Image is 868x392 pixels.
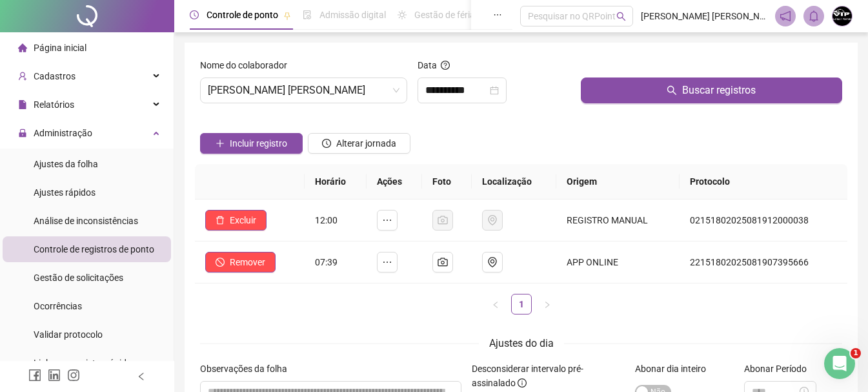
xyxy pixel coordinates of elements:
[34,301,82,311] span: Ocorrências
[512,294,531,314] a: 1
[308,139,410,150] a: Alterar jornada
[682,83,756,98] span: Buscar registros
[616,12,626,21] span: search
[543,301,551,309] span: right
[18,129,27,138] span: lock
[34,187,96,198] span: Ajustes rápidos
[190,10,199,19] span: clock-circle
[422,164,472,200] th: Foto
[322,139,331,148] span: clock-circle
[67,369,80,382] span: instagram
[492,301,500,309] span: left
[487,257,498,267] span: environment
[208,78,399,103] span: CARLOS ROBERTO COIMBRA DANTAS
[680,164,847,200] th: Protocolo
[205,210,267,231] button: Excluir
[489,337,554,349] span: Ajustes do dia
[635,362,714,376] label: Abonar dia inteiro
[537,294,558,315] button: right
[34,216,138,226] span: Análise de inconsistências
[34,71,76,81] span: Cadastros
[382,257,392,267] span: ellipsis
[200,133,303,154] button: Incluir registro
[744,362,815,376] label: Abonar Período
[207,10,278,20] span: Controle de ponto
[680,200,847,242] td: 02151802025081912000038
[303,10,312,19] span: file-done
[200,58,296,72] label: Nome do colaborador
[382,215,392,225] span: ellipsis
[398,10,407,19] span: sun
[667,85,677,96] span: search
[556,242,679,284] td: APP ONLINE
[808,10,820,22] span: bell
[308,133,410,154] button: Alterar jornada
[833,6,852,26] img: 78646
[641,9,767,23] span: [PERSON_NAME] [PERSON_NAME] - VIP FUNILARIA E PINTURAS
[680,242,847,284] td: 22151802025081907395666
[283,12,291,19] span: pushpin
[216,258,225,267] span: stop
[216,216,225,225] span: delete
[367,164,422,200] th: Ações
[556,200,679,242] td: REGISTRO MANUAL
[485,294,506,315] button: left
[18,72,27,81] span: user-add
[851,348,861,358] span: 1
[18,43,27,52] span: home
[34,329,103,340] span: Validar protocolo
[472,164,556,200] th: Localização
[438,257,448,267] span: camera
[230,213,256,227] span: Excluir
[34,128,92,138] span: Administração
[485,294,506,315] li: Página anterior
[518,378,527,387] span: info-circle
[137,372,146,381] span: left
[34,273,123,283] span: Gestão de solicitações
[216,139,225,148] span: plus
[581,77,842,103] button: Buscar registros
[319,10,386,20] span: Admissão digital
[305,164,367,200] th: Horário
[315,215,338,225] span: 12:00
[315,257,338,267] span: 07:39
[34,43,86,53] span: Página inicial
[472,364,583,388] span: Desconsiderar intervalo pré-assinalado
[34,159,98,169] span: Ajustes da folha
[34,99,74,110] span: Relatórios
[824,348,855,379] iframe: Intercom live chat
[200,362,296,376] label: Observações da folha
[493,10,502,19] span: ellipsis
[780,10,791,22] span: notification
[18,100,27,109] span: file
[28,369,41,382] span: facebook
[205,252,276,273] button: Remover
[230,255,265,269] span: Remover
[336,136,396,150] span: Alterar jornada
[418,60,437,70] span: Data
[414,10,479,20] span: Gestão de férias
[556,164,679,200] th: Origem
[34,244,154,254] span: Controle de registros de ponto
[537,294,558,315] li: Próxima página
[48,369,61,382] span: linkedin
[511,294,532,315] li: 1
[34,358,132,368] span: Link para registro rápido
[230,136,287,150] span: Incluir registro
[441,61,450,70] span: question-circle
